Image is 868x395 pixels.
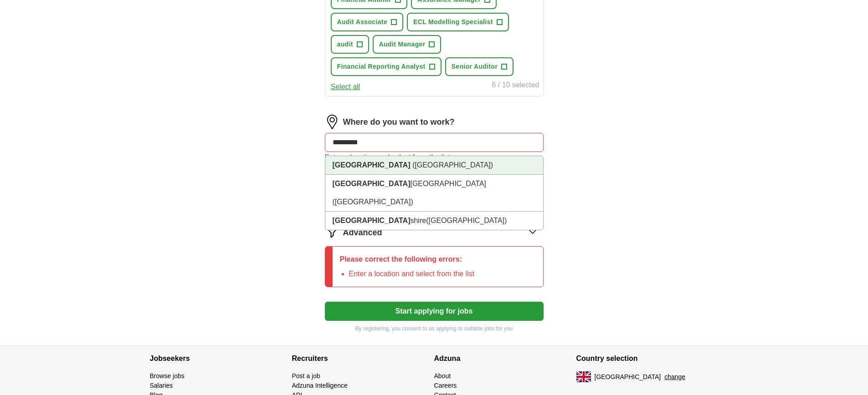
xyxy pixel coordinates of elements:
[331,57,442,76] button: Financial Reporting Analyst
[407,13,509,31] button: ECL Modelling Specialist
[333,198,413,206] span: ([GEOGRAPHIC_DATA])
[337,62,426,71] span: Financial Reporting Analyst
[445,57,514,76] button: Senior Auditor
[576,371,591,382] img: UK flag
[325,302,544,321] button: Start applying for jobs
[379,40,426,49] span: Audit Manager
[340,254,475,265] p: Please correct the following errors:
[373,35,442,54] button: Audit Manager
[595,372,661,382] span: [GEOGRAPHIC_DATA]
[664,372,685,382] button: change
[333,161,411,169] strong: [GEOGRAPHIC_DATA]
[576,346,719,371] h4: Country selection
[434,372,451,380] a: About
[333,217,411,224] strong: [GEOGRAPHIC_DATA]
[325,224,339,239] img: filter
[492,80,539,92] div: 6 / 10 selected
[331,13,404,31] button: Audit Associate
[325,212,543,230] li: shire
[343,227,382,239] span: Advanced
[337,17,388,27] span: Audit Associate
[292,372,320,380] a: Post a job
[343,116,455,128] label: Where do you want to work?
[333,180,411,187] strong: [GEOGRAPHIC_DATA]
[325,115,339,129] img: location.png
[452,62,498,71] span: Senior Auditor
[325,324,544,333] p: By registering, you consent to us applying to suitable jobs for you
[331,35,369,54] button: audit
[337,40,353,49] span: audit
[325,152,544,163] div: Enter a location and select from the list
[426,217,507,224] span: ([GEOGRAPHIC_DATA])
[349,268,475,279] li: Enter a location and select from the list
[292,382,348,389] a: Adzuna Intelligence
[325,175,543,212] li: [GEOGRAPHIC_DATA]
[413,17,493,27] span: ECL Modelling Specialist
[150,382,173,389] a: Salaries
[331,81,360,92] button: Select all
[434,382,457,389] a: Careers
[412,161,493,169] span: ([GEOGRAPHIC_DATA])
[150,372,185,380] a: Browse jobs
